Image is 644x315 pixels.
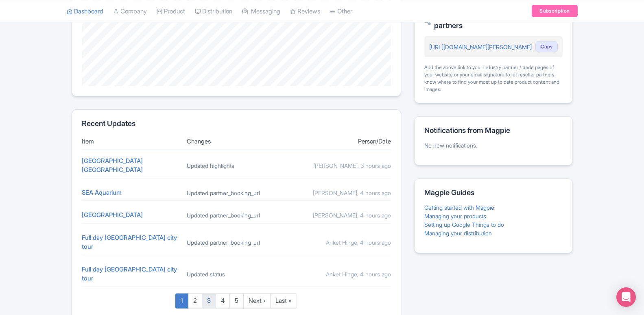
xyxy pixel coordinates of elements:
p: No new notifications. [424,141,562,150]
div: Anket Hinge, 4 hours ago [292,238,391,247]
div: Updated partner_booking_url [187,189,286,197]
a: Subscription [532,5,577,17]
a: [GEOGRAPHIC_DATA] [82,211,143,219]
a: Full day [GEOGRAPHIC_DATA] city tour [82,234,177,251]
div: Anket Hinge, 4 hours ago [292,270,391,278]
a: Managing your products [424,213,486,219]
a: 2 [188,293,202,308]
a: Full day [GEOGRAPHIC_DATA] city tour [82,265,177,282]
a: Setting up Google Things to do [424,221,504,228]
a: SEA Aquarium [82,189,122,196]
div: Changes [187,137,286,146]
div: Item [82,137,181,146]
a: Next › [243,293,271,308]
div: Updated status [187,270,286,278]
a: [URL][DOMAIN_NAME][PERSON_NAME] [429,43,532,50]
a: 3 [202,293,216,308]
div: Add the above link to your industry partner / trade pages of your website or your email signature... [424,64,562,93]
div: [PERSON_NAME], 4 hours ago [292,211,391,219]
h2: Recent Updates [82,119,391,128]
div: Updated partner_booking_url [187,211,286,219]
h2: Notifications from Magpie [424,126,562,135]
div: Person/Date [292,137,391,146]
div: Updated partner_booking_url [187,238,286,247]
a: Last » [270,293,297,308]
a: 1 [175,293,188,308]
a: 4 [216,293,230,308]
div: Updated highlights [187,161,286,170]
a: [GEOGRAPHIC_DATA] [GEOGRAPHIC_DATA] [82,157,143,174]
a: Managing your distribution [424,230,492,237]
div: Open Intercom Messenger [616,287,636,307]
button: Copy [535,41,558,52]
div: [PERSON_NAME], 3 hours ago [292,161,391,170]
a: Getting started with Magpie [424,204,494,211]
div: [PERSON_NAME], 4 hours ago [292,189,391,197]
h2: Magpie Guides [424,189,562,197]
a: 5 [229,293,244,308]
